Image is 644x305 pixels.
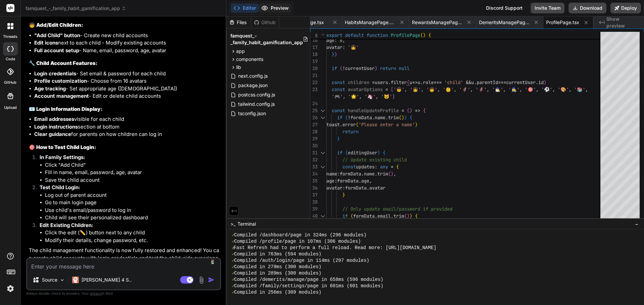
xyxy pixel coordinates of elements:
span: const [342,164,356,170]
span: '🌟' [348,93,359,99]
div: Click to collapse the range. [318,163,327,170]
span: ) [410,213,412,219]
span: . [372,115,375,121]
span: , [520,86,522,92]
li: visible for each child [34,116,220,123]
span: , [503,86,506,92]
span: { [423,107,426,113]
span: ) [377,150,380,156]
div: 37 [310,192,318,199]
li: - Set appropriate age ([DEMOGRAPHIC_DATA]) [34,85,220,93]
span: ✓ [232,277,234,283]
img: attachment [198,276,205,284]
span: editingUser [348,150,377,156]
span: updates [356,164,375,170]
span: ) [375,65,377,71]
span: '🧙‍♀️' [508,86,520,92]
span: avatar [326,44,342,50]
li: Fill in name, email, password, age, avatar [45,169,220,176]
li: for parents on how children can log in [34,131,220,138]
span: lib [236,64,241,71]
span: , [369,178,372,184]
div: 21 [310,72,318,79]
div: Click to collapse the range. [318,107,327,114]
span: ) [407,213,410,219]
span: '🦸‍♂️' [459,86,470,92]
div: 30 [310,142,318,149]
span: : [334,37,337,43]
span: ( [420,32,423,38]
span: '👶' [443,86,454,92]
div: Click to collapse the range. [318,213,327,220]
span: id [538,79,544,85]
span: package.json [237,81,268,89]
div: 29 [310,135,318,142]
span: u [471,79,474,85]
li: Save the child account [45,176,220,184]
span: '🦸‍♀️' [476,86,487,92]
button: Download [569,3,606,13]
span: formData [345,185,367,191]
button: Invite Team [531,3,565,13]
span: 'child' [444,79,463,85]
span: parentId [477,79,498,85]
span: formData [340,171,361,177]
li: Child will see their personalized dashboard [45,214,220,222]
span: , [536,86,539,92]
span: = [401,107,404,113]
div: Files [226,19,251,26]
span: . [536,79,538,85]
span: trim [388,115,399,121]
span: // Only update email/password if provided [342,206,452,212]
span: , [376,93,378,99]
div: 39 [310,206,318,213]
span: formData [353,213,375,219]
span: return [342,129,359,135]
span: ) [410,107,412,113]
li: - Choose from 16 avatars [34,77,220,85]
strong: 🔧 Child Account Features: [29,60,98,66]
span: ! [342,65,345,71]
span: // Update existing child [342,157,407,163]
span: privacy [90,291,102,295]
p: [PERSON_NAME] 4 S.. [82,277,131,283]
span: '🦄' [365,93,376,99]
span: error [342,122,356,128]
span: ] [392,93,395,99]
span: tsconfig.json [237,109,267,118]
span: = [391,164,393,170]
span: : [337,171,340,177]
span: . [385,115,388,121]
li: - Set email & password for each child [34,70,220,78]
strong: 📧 Login Information Display: [29,106,103,112]
strong: Email addresses [34,116,74,122]
span: famquest_-_family_habit_gamification_app [25,5,126,12]
span: , [342,37,345,43]
span: if [342,213,348,219]
span: const [332,107,345,113]
span: ) [334,51,337,57]
li: Use child's email/password to log in [45,207,220,214]
p: The child management functionality is now fully restored and enhanced! You can create child accou... [29,247,220,270]
span: ✓ [232,251,234,257]
span: '🐱' [381,93,392,99]
span: . [375,171,377,177]
span: '👦' [393,86,405,92]
strong: Account management [34,93,89,99]
span: '🧙‍♂️' [492,86,503,92]
span: HabitsManagePage.tsx [345,19,395,26]
span: ✓ [232,264,234,270]
div: 40 [310,213,318,220]
label: threads [3,34,17,40]
span: { [383,150,385,156]
span: , [552,86,555,92]
span: null [399,65,410,71]
span: . [420,79,423,85]
div: 25 [310,107,318,114]
span: ( [356,122,359,128]
span: ) [544,79,546,85]
div: 38 [310,199,318,206]
span: ) [391,171,393,177]
span: Terminal [237,221,256,227]
span: Fast Refresh had to perform a full reload. Read more: [URL][DOMAIN_NAME] [233,245,436,251]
